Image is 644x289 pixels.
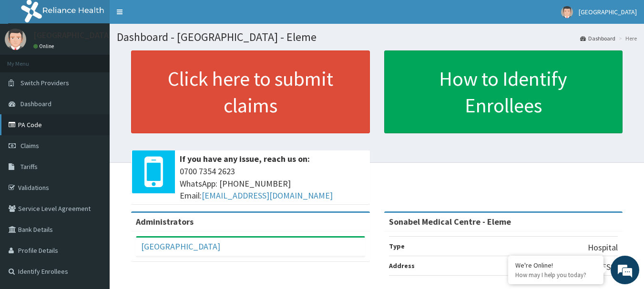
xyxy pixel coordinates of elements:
a: How to Identify Enrollees [384,50,623,133]
p: How may I help you today? [515,271,596,279]
img: User Image [561,6,573,18]
div: We're Online! [515,261,596,269]
p: Hospital [588,241,618,254]
a: Click here to submit claims [131,50,370,133]
span: Dashboard [20,100,51,108]
b: Administrators [136,216,194,227]
a: Dashboard [580,34,615,42]
li: Here [616,34,637,42]
span: Tariffs [20,162,38,171]
span: Switch Providers [20,79,69,87]
a: [GEOGRAPHIC_DATA] [141,241,220,252]
b: Type [389,242,405,250]
strong: Sonabel Medical Centre - Eleme [389,216,511,227]
h1: Dashboard - [GEOGRAPHIC_DATA] - Eleme [117,31,637,43]
b: Address [389,261,415,270]
p: [GEOGRAPHIC_DATA] [33,31,112,40]
img: User Image [5,29,26,50]
span: [GEOGRAPHIC_DATA] [579,8,637,16]
a: [EMAIL_ADDRESS][DOMAIN_NAME] [202,190,333,201]
span: Claims [20,141,39,150]
b: If you have any issue, reach us on: [180,153,310,164]
a: Online [33,43,56,50]
span: 0700 7354 2623 WhatsApp: [PHONE_NUMBER] Email: [180,165,365,202]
